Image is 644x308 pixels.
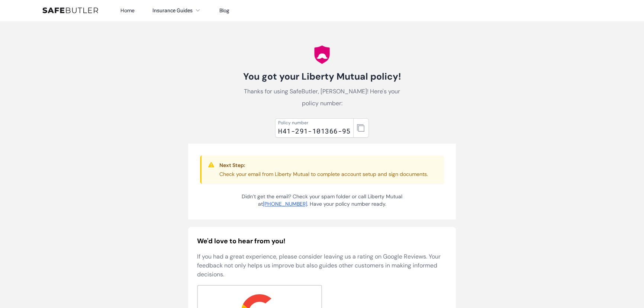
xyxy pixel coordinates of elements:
[278,126,351,136] div: H41-291-101366-95
[239,86,405,109] p: Thanks for using SafeButler, [PERSON_NAME]! Here's your policy number:
[219,161,428,169] h3: Next Step:
[152,6,202,15] button: Insurance Guides
[263,200,307,207] a: [PHONE_NUMBER]
[239,71,405,83] h1: You got your Liberty Mutual policy!
[42,7,98,13] img: SafeButler Text Logo
[197,236,447,246] h2: We'd love to hear from you!
[219,170,428,178] p: Check your email from Liberty Mutual to complete account setup and sign documents.
[239,193,405,208] p: Didn’t get the email? Check your spam folder or call Liberty Mutual at . Have your policy number ...
[197,252,447,279] p: If you had a great experience, please consider leaving us a rating on Google Reviews. Your feedba...
[120,7,135,14] a: Home
[278,120,351,126] div: Policy number
[219,7,229,14] a: Blog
